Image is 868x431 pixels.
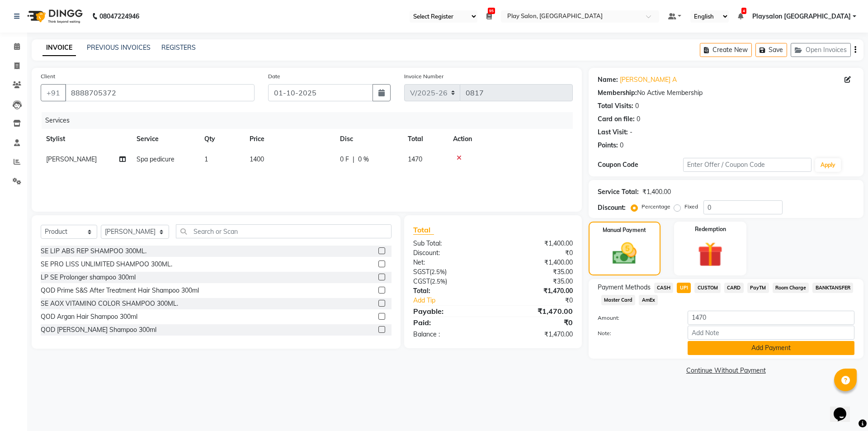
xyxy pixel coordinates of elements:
[747,283,769,293] span: PayTM
[591,329,681,337] label: Note:
[688,341,854,355] button: Add Payment
[406,317,493,328] div: Paid:
[340,155,349,164] span: 0 F
[268,72,280,81] label: Date
[406,239,493,248] div: Sub Total:
[791,43,851,57] button: Open Invoices
[598,283,651,292] span: Payment Methods
[65,84,255,101] input: Search by Name/Mobile/Email/Code
[408,155,422,163] span: 1470
[42,112,580,129] div: Services
[694,283,721,293] span: CUSTOM
[493,306,579,317] div: ₹1,470.00
[493,286,579,296] div: ₹1,470.00
[637,114,640,124] div: 0
[41,312,137,322] div: QOD Argan Hair Shampoo 300ml
[695,225,726,233] label: Redemption
[41,286,199,295] div: QOD Prime S&S After Treatment Hair Shampoo 300ml
[244,129,335,149] th: Price
[402,129,448,149] th: Total
[755,43,787,57] button: Save
[590,366,862,375] a: Continue Without Payment
[603,226,646,234] label: Manual Payment
[683,158,811,172] input: Enter Offer / Coupon Code
[598,128,628,137] div: Last Visit:
[488,8,495,14] span: 95
[42,40,76,56] a: INVOICE
[493,258,579,267] div: ₹1,400.00
[493,317,579,328] div: ₹0
[493,277,579,286] div: ₹35.00
[46,155,97,163] span: [PERSON_NAME]
[353,155,354,164] span: |
[41,273,136,282] div: LP SE Prolonger shampoo 300ml
[161,43,196,52] a: REGISTERS
[41,84,66,101] button: +91
[41,299,178,308] div: SE AOX VITAMINO COLOR SHAMPOO 300ML.
[41,260,172,269] div: SE PRO LISS UNLIMITED SHAMPOO 300ML.
[99,4,139,29] b: 08047224946
[605,240,644,267] img: _cash.svg
[598,187,639,197] div: Service Total:
[406,306,493,317] div: Payable:
[635,101,639,111] div: 0
[688,311,854,325] input: Amount
[432,278,445,285] span: 2.5%
[413,268,429,276] span: SGST
[677,283,691,293] span: UPI
[598,88,854,98] div: No Active Membership
[41,246,146,256] div: SE LIP ABS REP SHAMPOO 300ML.
[87,43,151,52] a: PREVIOUS INVOICES
[601,295,636,305] span: Master Card
[406,296,507,305] a: Add Tip
[41,72,55,81] label: Client
[598,114,635,124] div: Card on file:
[406,267,493,277] div: ( )
[598,141,618,150] div: Points:
[493,330,579,339] div: ₹1,470.00
[406,248,493,258] div: Discount:
[250,155,264,163] span: 1400
[199,129,244,149] th: Qty
[642,203,670,211] label: Percentage
[630,128,632,137] div: -
[41,129,131,149] th: Stylist
[406,330,493,339] div: Balance :
[773,283,809,293] span: Room Charge
[598,203,626,213] div: Discount:
[639,295,658,305] span: AmEx
[598,101,633,111] div: Total Visits:
[176,224,392,238] input: Search or Scan
[684,203,698,211] label: Fixed
[598,75,618,85] div: Name:
[620,75,677,85] a: [PERSON_NAME] A
[413,277,430,285] span: CGST
[335,129,402,149] th: Disc
[404,72,443,81] label: Invoice Number
[830,395,859,422] iframe: chat widget
[591,314,681,322] label: Amount:
[688,326,854,340] input: Add Note
[642,187,671,197] div: ₹1,400.00
[406,286,493,296] div: Total:
[41,325,156,335] div: QOD [PERSON_NAME] Shampoo 300ml
[493,239,579,248] div: ₹1,400.00
[137,155,175,163] span: Spa pedicure
[724,283,744,293] span: CARD
[406,277,493,286] div: ( )
[406,258,493,267] div: Net:
[493,267,579,277] div: ₹35.00
[654,283,674,293] span: CASH
[598,88,637,98] div: Membership:
[812,283,853,293] span: BANKTANSFER
[815,158,841,172] button: Apply
[690,239,731,270] img: _gift.svg
[741,8,746,14] span: 4
[493,248,579,258] div: ₹0
[448,129,573,149] th: Action
[507,296,579,305] div: ₹0
[413,225,434,235] span: Total
[23,4,85,29] img: logo
[598,160,683,170] div: Coupon Code
[752,12,851,21] span: Playsalon [GEOGRAPHIC_DATA]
